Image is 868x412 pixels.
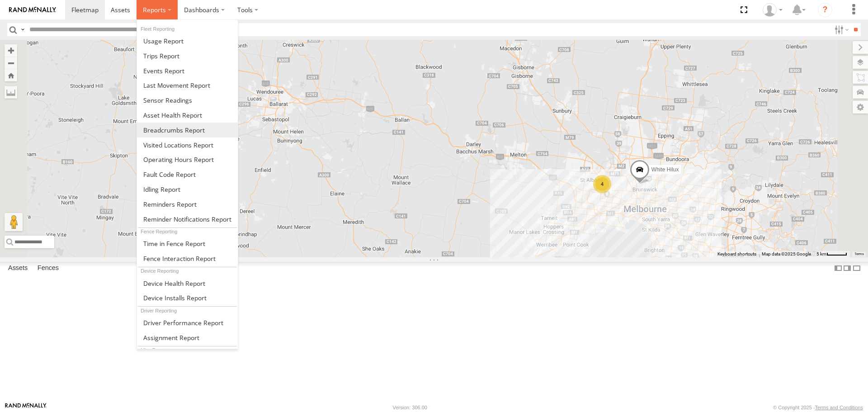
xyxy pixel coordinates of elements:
[814,251,850,257] button: Map Scale: 5 km per 42 pixels
[137,167,238,182] a: Fault Code Report
[137,251,238,266] a: Fence Interaction Report
[137,236,238,251] a: Time in Fences Report
[137,108,238,123] a: Asset Health Report
[854,252,864,256] a: Terms (opens in new tab)
[852,262,861,275] label: Hide Summary Table
[818,3,832,17] i: ?
[137,212,238,227] a: Service Reminder Notifications Report
[137,197,238,212] a: Reminders Report
[853,101,868,114] label: Map Settings
[5,44,17,57] button: Zoom in
[137,152,238,167] a: Asset Operating Hours Report
[137,290,238,305] a: Device Installs Report
[5,403,47,412] a: Visit our Website
[834,262,843,275] label: Dock Summary Table to the Left
[137,93,238,108] a: Sensor Readings
[33,262,63,275] label: Fences
[137,78,238,93] a: Last Movement Report
[137,137,238,152] a: Visited Locations Report
[717,251,756,257] button: Keyboard shortcuts
[19,23,26,36] label: Search Query
[137,48,238,63] a: Trips Report
[5,57,17,69] button: Zoom out
[137,123,238,137] a: Breadcrumbs Report
[815,405,863,410] a: Terms and Conditions
[137,315,238,330] a: Driver Performance Report
[9,7,56,13] img: rand-logo.svg
[5,86,17,99] label: Measure
[762,251,811,256] span: Map data ©2025 Google
[137,33,238,48] a: Usage Report
[137,276,238,291] a: Device Health Report
[843,262,852,275] label: Dock Summary Table to the Right
[137,330,238,345] a: Assignment Report
[759,3,786,17] div: John Vu
[137,63,238,78] a: Full Events Report
[4,262,32,275] label: Assets
[593,175,611,193] div: 4
[831,23,850,36] label: Search Filter Options
[5,69,17,81] button: Zoom Home
[651,166,679,173] span: White Hilux
[137,182,238,197] a: Idling Report
[773,405,863,410] div: © Copyright 2025 -
[816,251,826,256] span: 5 km
[393,405,427,410] div: Version: 306.00
[5,213,23,231] button: Drag Pegman onto the map to open Street View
